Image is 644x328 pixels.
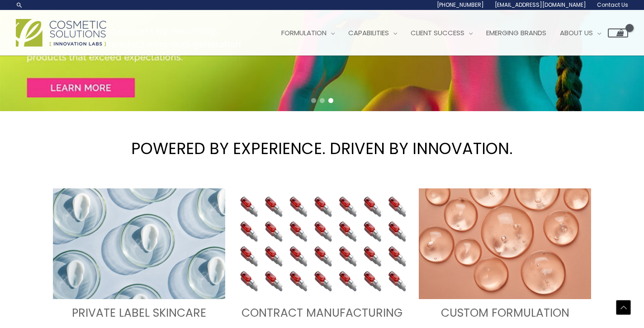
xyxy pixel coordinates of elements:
[275,19,341,47] a: Formulation
[479,19,553,47] a: Emerging Brands
[608,28,628,37] a: View Shopping Cart, empty
[16,1,23,9] a: Search icon link
[311,98,316,103] span: Go to slide 1
[553,19,608,47] a: About Us
[236,306,408,321] h3: CONTRACT MANUFACTURING
[53,306,225,321] h3: PRIVATE LABEL SKINCARE
[486,28,546,37] span: Emerging Brands
[236,188,408,300] img: Contract Manufacturing
[560,28,593,37] span: About Us
[419,188,591,300] img: Custom Formulation
[281,28,327,37] span: Formulation
[419,306,591,321] h3: CUSTOM FORMULATION
[597,1,628,9] span: Contact Us
[495,1,586,9] span: [EMAIL_ADDRESS][DOMAIN_NAME]
[53,188,225,300] img: turnkey private label skincare
[437,1,484,9] span: [PHONE_NUMBER]
[404,19,479,47] a: Client Success
[268,19,628,47] nav: Site Navigation
[320,98,325,103] span: Go to slide 2
[348,28,389,37] span: Capabilities
[16,19,106,47] img: Cosmetic Solutions Logo
[411,28,464,37] span: Client Success
[328,98,333,103] span: Go to slide 3
[341,19,404,47] a: Capabilities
